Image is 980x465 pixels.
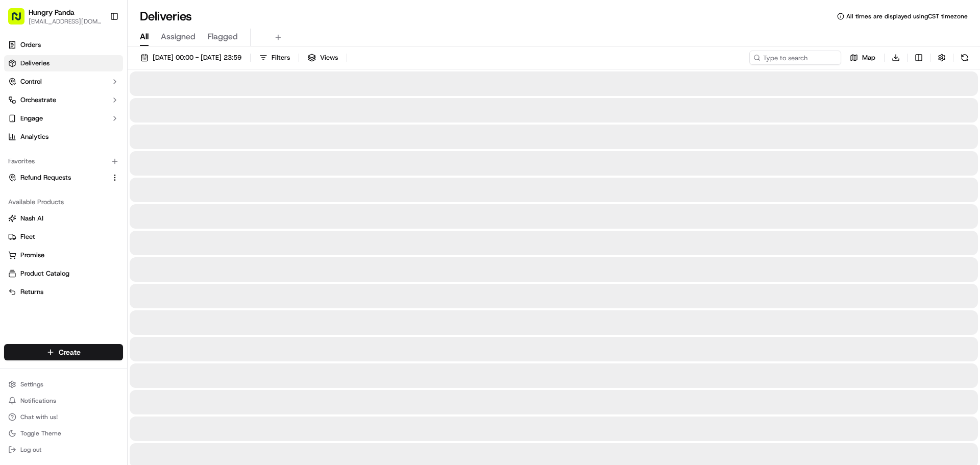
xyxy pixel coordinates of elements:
a: Analytics [4,129,123,145]
button: Control [4,74,123,90]
span: Assigned [161,31,195,43]
button: [EMAIL_ADDRESS][DOMAIN_NAME] [29,17,102,26]
button: Refund Requests [4,169,123,186]
button: Refresh [958,51,972,65]
span: Engage [20,114,43,123]
button: Fleet [4,229,123,245]
span: Deliveries [20,59,50,68]
span: Notifications [20,397,56,405]
span: Map [862,53,875,62]
button: Chat with us! [4,410,123,424]
span: All [140,31,149,43]
button: Notifications [4,394,123,408]
button: [DATE] 00:00 - [DATE] 23:59 [136,51,246,65]
button: Promise [4,247,123,263]
a: Orders [4,37,123,53]
button: Product Catalog [4,265,123,282]
a: Product Catalog [8,269,119,278]
a: Fleet [8,232,119,241]
span: Toggle Theme [20,429,61,437]
button: Log out [4,443,123,457]
span: Create [59,347,81,357]
div: Available Products [4,194,123,210]
button: Nash AI [4,210,123,227]
div: Favorites [4,153,123,169]
span: Chat with us! [20,413,58,421]
span: Nash AI [20,214,43,223]
button: Returns [4,284,123,300]
button: Views [303,51,342,65]
input: Type to search [749,51,841,65]
a: Refund Requests [8,173,107,182]
span: Promise [20,251,44,260]
span: Product Catalog [20,269,69,278]
span: Flagged [208,31,238,43]
span: Orders [20,40,41,50]
a: Promise [8,251,119,260]
h1: Deliveries [140,8,192,25]
span: [DATE] 00:00 - [DATE] 23:59 [153,53,241,62]
span: Fleet [20,232,35,241]
span: Refund Requests [20,173,71,182]
span: Orchestrate [20,95,56,105]
a: Nash AI [8,214,119,223]
button: Hungry Panda [29,7,75,17]
span: Returns [20,287,43,297]
span: Control [20,77,42,86]
span: Views [320,53,338,62]
a: Deliveries [4,55,123,71]
span: Filters [272,53,290,62]
span: Log out [20,446,41,454]
button: Toggle Theme [4,426,123,440]
button: Orchestrate [4,92,123,108]
button: Settings [4,377,123,391]
span: All times are displayed using CST timezone [846,12,968,20]
a: Returns [8,287,119,297]
span: Settings [20,380,43,388]
button: Filters [255,51,295,65]
span: Analytics [20,132,48,141]
button: Engage [4,110,123,127]
button: Hungry Panda[EMAIL_ADDRESS][DOMAIN_NAME] [4,4,106,29]
button: Create [4,344,123,360]
button: Map [845,51,880,65]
